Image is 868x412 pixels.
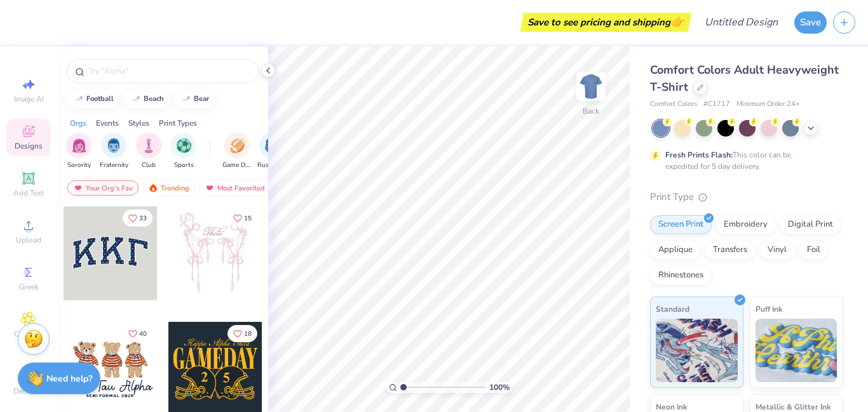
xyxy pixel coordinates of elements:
[159,117,197,129] div: Print Types
[124,90,170,109] button: beach
[489,382,510,393] span: 100 %
[131,95,141,103] img: trend_line.gif
[578,74,604,99] img: Back
[15,141,43,151] span: Designs
[171,133,196,170] button: filter button
[650,241,701,260] div: Applique
[142,138,156,153] img: Club Image
[705,241,756,260] div: Transfers
[107,138,121,153] img: Fraternity Image
[780,215,841,234] div: Digital Print
[656,302,689,316] span: Standard
[650,62,839,95] span: Comfort Colors Adult Heavyweight T-Shirt
[67,90,119,109] button: football
[650,215,712,234] div: Screen Print
[148,183,158,192] img: trending.gif
[759,241,795,260] div: Vinyl
[46,373,92,385] strong: Need help?
[142,161,156,170] span: Club
[74,95,84,103] img: trend_line.gif
[227,325,257,342] button: Like
[583,105,599,117] div: Back
[16,235,41,245] span: Upload
[70,117,86,129] div: Orgs
[230,138,245,153] img: Game Day Image
[222,133,252,170] button: filter button
[715,215,776,234] div: Embroidery
[756,319,837,382] img: Puff Ink
[66,133,92,170] div: filter for Sorority
[100,133,128,170] button: filter button
[703,99,730,110] span: # C1717
[227,209,257,227] button: Like
[222,133,252,170] div: filter for Game Day
[222,161,252,170] span: Game Day
[181,95,191,103] img: trend_line.gif
[96,117,119,129] div: Events
[88,65,250,77] input: Try "Alpha"
[695,10,788,35] input: Untitled Design
[650,266,712,285] div: Rhinestones
[244,331,252,337] span: 18
[265,138,280,153] img: Rush & Bid Image
[139,331,147,337] span: 40
[199,180,271,196] div: Most Favorited
[665,150,733,160] strong: Fresh Prints Flash:
[257,133,287,170] button: filter button
[139,215,147,222] span: 33
[14,94,44,104] span: Image AI
[656,319,738,382] img: Standard
[177,138,191,153] img: Sports Image
[100,161,128,170] span: Fraternity
[67,161,91,170] span: Sorority
[257,161,287,170] span: Rush & Bid
[650,190,843,204] div: Print Type
[13,188,44,198] span: Add Text
[123,209,153,227] button: Like
[670,14,684,29] span: 👉
[794,11,827,34] button: Save
[194,95,209,102] div: bear
[171,133,196,170] div: filter for Sports
[123,325,153,342] button: Like
[19,282,39,292] span: Greek
[736,99,800,110] span: Minimum Order: 24 +
[6,329,51,349] span: Clipart & logos
[67,180,139,196] div: Your Org's Fav
[257,133,287,170] div: filter for Rush & Bid
[86,95,114,102] div: football
[13,386,44,396] span: Decorate
[136,133,161,170] div: filter for Club
[144,95,164,102] div: beach
[524,13,688,32] div: Save to see pricing and shipping
[142,180,195,196] div: Trending
[72,138,86,153] img: Sorority Image
[136,133,161,170] button: filter button
[128,117,149,129] div: Styles
[100,133,128,170] div: filter for Fraternity
[73,183,83,192] img: most_fav.gif
[174,90,215,109] button: bear
[799,241,829,260] div: Foil
[665,149,822,172] div: This color can be expedited for 5 day delivery.
[650,99,697,110] span: Comfort Colors
[174,161,194,170] span: Sports
[756,302,782,316] span: Puff Ink
[66,133,92,170] button: filter button
[205,183,215,192] img: most_fav.gif
[244,215,252,222] span: 15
